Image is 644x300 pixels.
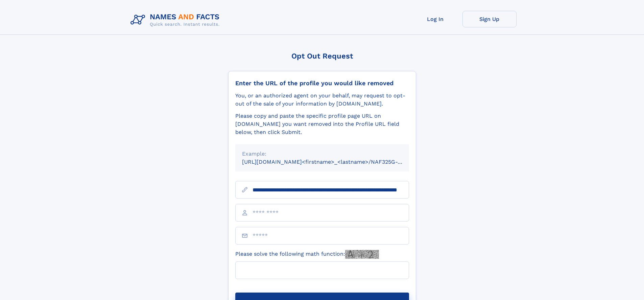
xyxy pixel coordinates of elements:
label: Please solve the following math function: [235,250,379,259]
div: Please copy and paste the specific profile page URL on [DOMAIN_NAME] you want removed into the Pr... [235,112,409,136]
div: Opt Out Request [228,52,416,60]
div: You, or an authorized agent on your behalf, may request to opt-out of the sale of your informatio... [235,92,409,108]
a: Sign Up [462,11,517,27]
div: Example: [242,150,402,158]
a: Log In [408,11,462,27]
div: Enter the URL of the profile you would like removed [235,79,409,87]
img: Logo Names and Facts [128,11,225,29]
small: [URL][DOMAIN_NAME]<firstname>_<lastname>/NAF325G-xxxxxxxx [242,159,422,165]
